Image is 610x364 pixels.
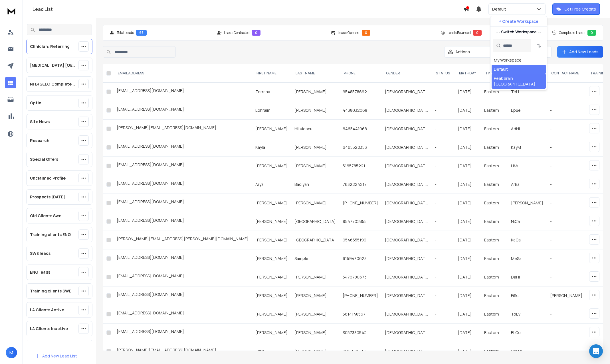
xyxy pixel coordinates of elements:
td: [DEMOGRAPHIC_DATA] [381,305,431,324]
th: LAST NAME [291,64,339,83]
td: - [547,249,586,268]
td: [DATE] [455,138,481,157]
div: Peak Brain [GEOGRAPHIC_DATA] [494,76,544,87]
td: Terrsaa [252,83,291,101]
td: [PHONE_NUMBER] [339,286,381,305]
div: [PERSON_NAME][EMAIL_ADDRESS][DOMAIN_NAME] [117,347,249,355]
td: 9016926596 [339,342,381,361]
td: Kayla [252,138,291,157]
td: [DEMOGRAPHIC_DATA] [381,286,431,305]
div: [PERSON_NAME][EMAIL_ADDRESS][PERSON_NAME][DOMAIN_NAME] [117,236,249,244]
td: [PERSON_NAME] [252,231,291,249]
td: [DATE] [455,231,481,249]
td: - [547,305,586,324]
p: Training clients SWE [30,288,71,294]
td: - [431,194,455,212]
td: AdHi [508,120,547,138]
td: Eastern [481,212,508,231]
th: contactName [547,64,586,83]
div: [EMAIL_ADDRESS][DOMAIN_NAME] [117,292,249,300]
td: - [431,249,455,268]
td: [DEMOGRAPHIC_DATA] [381,101,431,120]
p: Leads Bounced [447,30,471,35]
td: NiCa [508,212,547,231]
td: [PERSON_NAME] [252,194,291,212]
td: - [547,138,586,157]
td: - [547,324,586,342]
td: Eastern [481,305,508,324]
td: [PERSON_NAME] [291,286,339,305]
td: [DATE] [455,324,481,342]
td: [DATE] [455,101,481,120]
h1: Lead List [33,6,463,13]
td: [DEMOGRAPHIC_DATA] [381,212,431,231]
td: Grae [252,342,291,361]
p: ENG leads [30,269,50,275]
td: 9546555199 [339,231,381,249]
td: - [547,231,586,249]
th: Phone [339,64,381,83]
td: [DATE] [455,157,481,175]
p: [MEDICAL_DATA] [GEOGRAPHIC_DATA] [30,62,76,68]
td: [PERSON_NAME] [252,120,291,138]
td: 9548578692 [339,83,381,101]
td: 6159480623 [339,249,381,268]
td: [DATE] [455,175,481,194]
td: Sample [291,249,339,268]
div: 98 [136,30,147,36]
td: 6465522353 [339,138,381,157]
td: - [431,231,455,249]
p: Training clients ENG [30,232,71,237]
td: [DATE] [455,249,481,268]
td: 7632224217 [339,175,381,194]
td: MeSa [508,249,547,268]
td: [PERSON_NAME] [291,324,339,342]
td: [PERSON_NAME] [508,194,547,212]
td: Eastern [481,101,508,120]
td: [DEMOGRAPHIC_DATA] [381,194,431,212]
div: [EMAIL_ADDRESS][DOMAIN_NAME] [117,88,249,96]
td: Eastern [481,286,508,305]
td: 3476780673 [339,268,381,286]
td: [PERSON_NAME] [252,157,291,175]
td: Eastern [481,342,508,361]
div: Default [494,66,508,72]
td: [DATE] [455,342,481,361]
td: [DATE] [455,120,481,138]
td: [DEMOGRAPHIC_DATA] [381,83,431,101]
p: Special Offers [30,156,58,162]
p: LA Clients Active [30,307,64,313]
p: OptIn [30,100,41,106]
td: - [431,305,455,324]
button: M [6,347,17,358]
p: NFB/QEEG Complete Clients [30,81,76,87]
td: Hitulescu [291,120,339,138]
th: timezone [481,64,508,83]
td: - [431,286,455,305]
div: [EMAIL_ADDRESS][DOMAIN_NAME] [117,143,249,151]
td: - [431,268,455,286]
td: - [547,212,586,231]
p: LA Clients Inactive [30,326,68,332]
div: 0 [587,30,596,36]
td: [PERSON_NAME] [291,157,339,175]
td: - [431,175,455,194]
td: ToEv [508,305,547,324]
td: [PERSON_NAME] [291,83,339,101]
th: gender [381,64,431,83]
p: Leads Contacted [224,30,250,35]
p: --- Switch Workspace --- [496,29,542,35]
th: status [431,64,455,83]
p: Leads Opened [338,30,359,35]
td: Badiyan [291,175,339,194]
td: [PERSON_NAME] [252,268,291,286]
div: 0 [252,30,260,36]
div: [EMAIL_ADDRESS][DOMAIN_NAME] [117,217,249,225]
td: [DATE] [455,305,481,324]
th: birthday [455,64,481,83]
td: - [547,101,586,120]
td: [PERSON_NAME] [291,268,339,286]
td: - [431,342,455,361]
div: [EMAIL_ADDRESS][DOMAIN_NAME] [117,273,249,281]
